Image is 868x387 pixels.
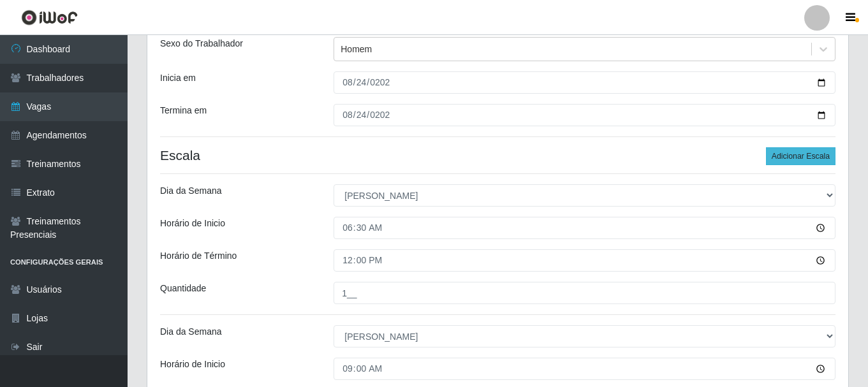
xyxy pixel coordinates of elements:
input: 00:00 [334,217,835,239]
label: Horário de Término [160,249,237,263]
label: Sexo do Trabalhador [160,37,243,50]
label: Dia da Semana [160,325,222,339]
img: CoreUI Logo [21,10,78,26]
input: 00:00 [334,249,835,272]
input: 00/00/0000 [334,104,835,126]
input: 00:00 [334,358,835,380]
button: Adicionar Escala [766,147,835,165]
label: Horário de Inicio [160,217,225,230]
input: Informe a quantidade... [334,282,835,304]
label: Termina em [160,104,207,117]
h4: Escala [160,147,835,163]
label: Quantidade [160,282,206,295]
input: 00/00/0000 [334,71,835,94]
label: Inicia em [160,71,196,85]
label: Dia da Semana [160,184,222,198]
label: Horário de Inicio [160,358,225,371]
div: Homem [341,43,372,56]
